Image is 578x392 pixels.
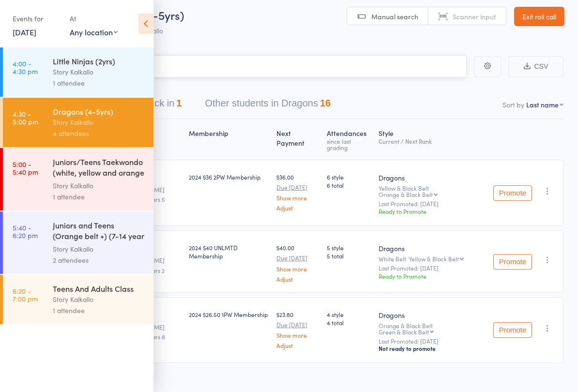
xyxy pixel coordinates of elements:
input: Search by name [15,55,467,77]
div: $40.00 [276,243,319,282]
small: Last Promoted: [DATE] [379,338,486,345]
small: Due [DATE] [276,255,319,261]
button: Promote [493,185,532,201]
a: Adjust [276,205,319,211]
div: Green & Black Belt [379,329,429,335]
div: 2024 $36 2PW Membership [189,173,269,181]
a: Adjust [276,276,319,282]
div: Story Kalkallo [53,66,145,77]
div: 1 attendee [53,77,145,89]
div: Juniors and Teens (Orange belt +) (7-14 year olds) [53,220,145,243]
div: At [70,11,118,27]
a: 6:20 -7:00 pmTeens And Adults ClassStory Kalkallo1 attendee [3,275,153,324]
a: Adjust [276,342,319,348]
button: Promote [493,254,532,270]
div: 2 attendees [53,255,145,266]
div: $23.80 [276,310,319,348]
a: Show more [276,332,319,338]
div: 4 attendees [53,128,145,139]
a: 4:00 -4:30 pmLittle Ninjas (2yrs)Story Kalkallo1 attendee [3,47,153,97]
div: White Belt [379,256,486,262]
div: Story Kalkallo [53,294,145,305]
span: Scanner input [453,12,496,21]
span: 4 total [327,318,371,327]
div: Story Kalkallo [53,243,145,255]
time: 5:40 - 6:20 pm [13,224,38,239]
small: Due [DATE] [276,321,319,328]
div: 16 [320,98,331,108]
a: [DATE] [13,27,36,37]
div: Not ready to promote [379,345,486,352]
div: 1 attendee [53,191,145,202]
div: Story Kalkallo [53,117,145,128]
div: Current / Next Rank [379,138,486,144]
div: Dragons [379,310,486,320]
div: 2024 $26.50 1PW Membership [189,310,269,318]
small: Last Promoted: [DATE] [379,200,486,207]
div: Dragons [379,243,486,253]
div: Yellow & Black Belt [379,185,486,197]
div: Juniors/Teens Taekwondo (white, yellow and orange ... [53,156,145,180]
div: $36.00 [276,173,319,211]
div: Yellow & Black Belt [409,256,459,262]
div: 1 [176,98,182,108]
div: Next Payment [273,123,323,155]
time: 4:00 - 4:30 pm [13,60,38,75]
a: Show more [276,195,319,201]
a: 5:00 -5:40 pmJuniors/Teens Taekwondo (white, yellow and orange ...Story Kalkallo1 attendee [3,148,153,211]
span: 5 total [327,252,371,260]
span: 4 style [327,310,371,318]
label: Sort by [502,100,524,109]
span: 6 style [327,173,371,181]
button: Other students in Dragons16 [205,93,331,119]
span: Manual search [371,12,418,21]
time: 5:00 - 5:40 pm [13,160,38,176]
a: Exit roll call [514,7,564,26]
div: Dragons [379,173,486,182]
div: Events for [13,11,60,27]
small: Due [DATE] [276,184,319,191]
div: Any location [70,27,118,37]
div: Membership [185,123,273,155]
a: 4:30 -5:00 pmDragons (4-5yrs)Story Kalkallo4 attendees [3,98,153,147]
button: Promote [493,322,532,338]
div: Style [375,123,489,155]
div: 1 attendee [53,305,145,316]
div: Ready to Promote [379,272,486,280]
div: Ready to Promote [379,207,486,215]
div: Orange & Black Belt [379,191,433,197]
div: Last name [526,100,559,109]
small: Last Promoted: [DATE] [379,265,486,271]
div: Atten­dances [323,123,375,155]
div: 2024 $40 UNLMTD Membership [189,243,269,260]
a: 5:40 -6:20 pmJuniors and Teens (Orange belt +) (7-14 year olds)Story Kalkallo2 attendees [3,211,153,274]
div: Little Ninjas (2yrs) [53,56,145,66]
div: since last grading [327,138,371,151]
div: Dragons (4-5yrs) [53,106,145,117]
a: Show more [276,266,319,272]
div: Orange & Black Belt [379,322,486,335]
span: 5 style [327,243,371,252]
span: 6 total [327,181,371,189]
time: 4:30 - 5:00 pm [13,110,38,125]
div: Story Kalkallo [53,180,145,191]
div: Teens And Adults Class [53,283,145,294]
time: 6:20 - 7:00 pm [13,287,38,302]
button: CSV [508,56,563,77]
